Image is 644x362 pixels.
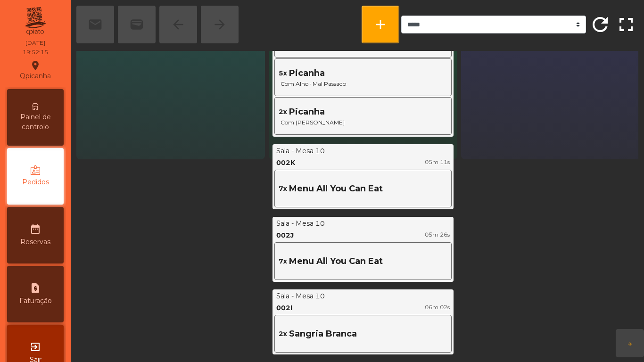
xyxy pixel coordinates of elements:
img: qpiato [24,5,47,38]
i: request_page [30,282,41,294]
button: add [362,6,399,43]
span: Picanha [289,67,325,80]
span: arrow_forward [627,341,633,347]
span: Picanha [289,106,325,118]
div: Sala - [276,291,294,301]
span: 7x [279,184,287,194]
span: Menu All You Can Eat [289,255,383,268]
span: add [373,17,388,32]
div: Mesa 10 [296,146,325,156]
span: refresh [589,13,611,36]
div: 002I [276,303,292,313]
div: 19:52:15 [23,48,48,57]
span: Pedidos [22,177,49,187]
span: Painel de controlo [9,112,61,132]
span: 05m 11s [425,158,450,165]
div: Mesa 10 [296,291,325,301]
div: 002K [276,158,295,168]
span: Com [PERSON_NAME] [279,118,447,127]
i: exit_to_app [30,341,41,353]
div: Sala - [276,219,294,229]
span: Sangria Branca [289,328,357,340]
span: Menu All You Can Eat [289,182,383,195]
div: Sala - [276,146,294,156]
div: Qpicanha [20,58,51,82]
span: 5x [279,68,287,78]
button: refresh [588,6,612,43]
div: Mesa 10 [296,219,325,229]
span: Com Alho · Mal Passado [279,80,447,88]
div: 002J [276,230,294,240]
span: 7x [279,256,287,266]
i: location_on [30,60,41,71]
span: Reservas [20,237,50,247]
span: Faturação [19,296,52,306]
span: 2x [279,107,287,117]
button: arrow_forward [616,329,644,357]
span: 05m 26s [425,231,450,238]
div: [DATE] [25,39,45,47]
span: 2x [279,329,287,339]
i: date_range [30,223,41,235]
span: fullscreen [615,13,637,36]
button: fullscreen [614,6,638,43]
span: 06m 02s [425,304,450,311]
